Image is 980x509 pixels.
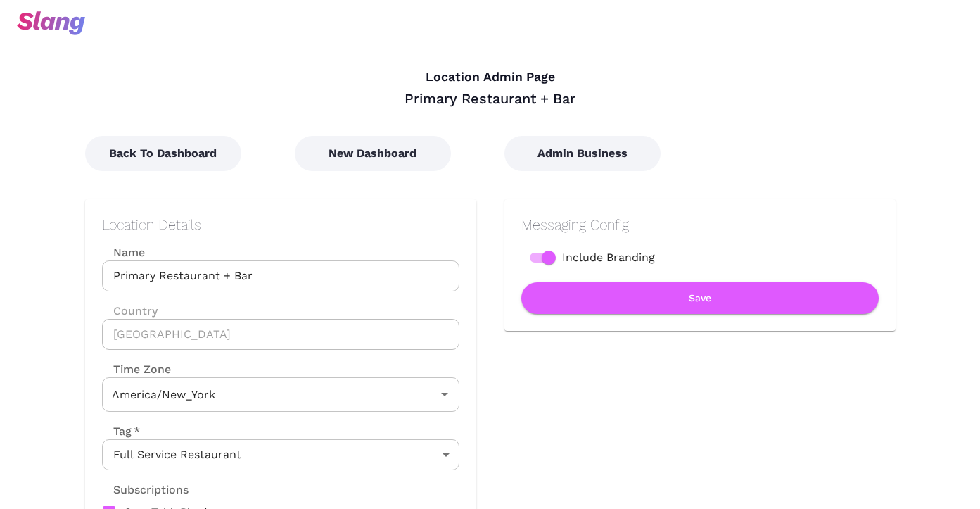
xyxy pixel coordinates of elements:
a: Admin Business [504,146,661,160]
h2: Messaging Config [521,216,879,233]
div: Primary Restaurant + Bar [85,89,896,108]
span: Include Branding [562,249,655,266]
label: Time Zone [102,361,459,377]
label: Subscriptions [102,482,189,498]
label: Tag [102,423,140,439]
button: Admin Business [504,136,661,171]
button: Open [435,384,454,404]
button: Save [521,282,879,314]
label: Name [102,244,459,260]
a: New Dashboard [295,146,451,160]
label: Country [102,303,459,319]
button: New Dashboard [295,136,451,171]
h2: Location Details [102,216,459,233]
h4: Location Admin Page [85,70,896,85]
a: Back To Dashboard [85,146,241,160]
img: svg+xml;base64,PHN2ZyB3aWR0aD0iOTciIGhlaWdodD0iMzQiIHZpZXdCb3g9IjAgMCA5NyAzNCIgZmlsbD0ibm9uZSIgeG... [17,11,85,35]
div: Full Service Restaurant [102,439,459,470]
button: Back To Dashboard [85,136,241,171]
